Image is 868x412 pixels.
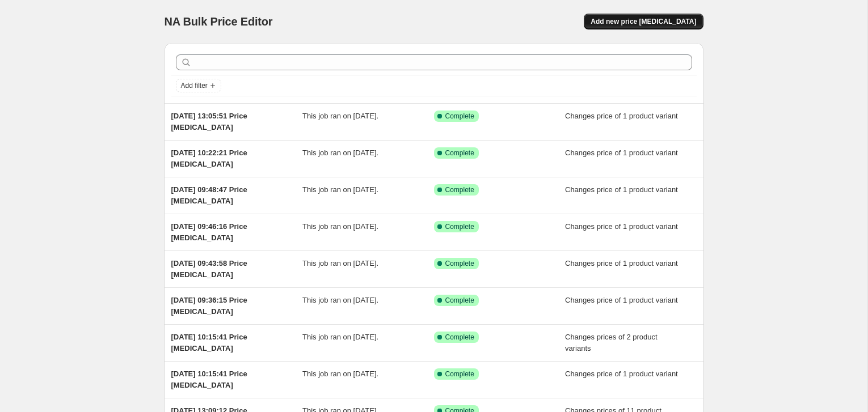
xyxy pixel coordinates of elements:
span: [DATE] 10:22:21 Price [MEDICAL_DATA] [171,148,247,168]
button: Add filter [176,79,221,92]
span: Changes price of 1 product variant [565,222,678,231]
button: Add new price [MEDICAL_DATA] [584,14,703,29]
span: This job ran on [DATE]. [302,185,378,194]
span: Add new price [MEDICAL_DATA] [591,17,696,26]
span: Complete [445,259,474,268]
span: Complete [445,148,474,158]
span: NA Bulk Price Editor [165,15,273,28]
span: This job ran on [DATE]. [302,222,378,231]
span: This job ran on [DATE]. [302,369,378,378]
span: [DATE] 09:48:47 Price [MEDICAL_DATA] [171,185,247,205]
span: [DATE] 09:36:15 Price [MEDICAL_DATA] [171,296,247,316]
span: [DATE] 10:15:41 Price [MEDICAL_DATA] [171,333,247,352]
span: [DATE] 09:43:58 Price [MEDICAL_DATA] [171,259,247,279]
span: Changes price of 1 product variant [565,369,678,378]
span: Complete [445,222,474,231]
span: Complete [445,112,474,121]
span: Complete [445,296,474,305]
span: Complete [445,369,474,379]
span: Changes price of 1 product variant [565,185,678,194]
span: This job ran on [DATE]. [302,112,378,120]
span: [DATE] 13:05:51 Price [MEDICAL_DATA] [171,112,247,131]
span: Changes price of 1 product variant [565,112,678,120]
span: Changes prices of 2 product variants [565,333,658,352]
span: This job ran on [DATE]. [302,296,378,304]
span: This job ran on [DATE]. [302,259,378,267]
span: Complete [445,185,474,194]
span: [DATE] 10:15:41 Price [MEDICAL_DATA] [171,369,247,389]
span: Changes price of 1 product variant [565,296,678,304]
span: [DATE] 09:46:16 Price [MEDICAL_DATA] [171,222,247,242]
span: Changes price of 1 product variant [565,259,678,267]
span: Add filter [181,81,208,90]
span: Complete [445,333,474,342]
span: This job ran on [DATE]. [302,333,378,341]
span: Changes price of 1 product variant [565,148,678,157]
span: This job ran on [DATE]. [302,148,378,157]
